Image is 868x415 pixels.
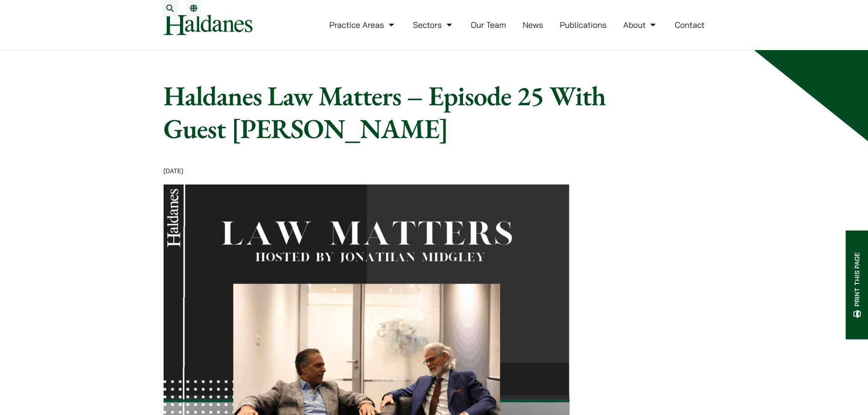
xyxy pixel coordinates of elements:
a: Publications [560,20,607,30]
time: [DATE] [164,167,184,175]
img: Logo of Haldanes [164,15,252,35]
a: About [623,20,658,30]
a: Contact [675,20,705,30]
h1: Haldanes Law Matters – Episode 25 With Guest [PERSON_NAME] [164,79,637,145]
a: Switch to EN [190,5,197,12]
a: Sectors [413,20,454,30]
a: Our Team [471,20,506,30]
a: News [523,20,543,30]
a: Practice Areas [329,20,396,30]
